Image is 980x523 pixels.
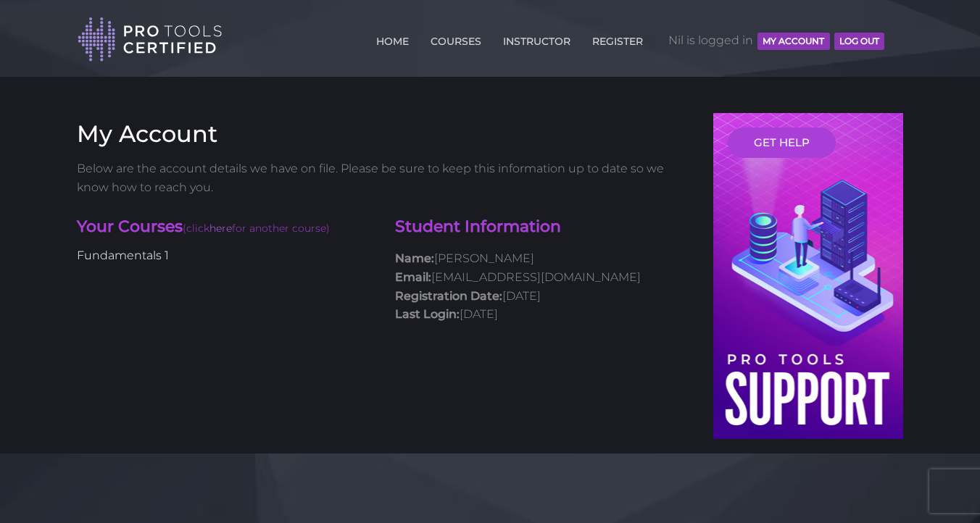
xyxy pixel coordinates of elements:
[395,251,434,265] strong: Name:
[183,222,330,235] span: (click for another course)
[78,16,223,63] img: Pro Tools Certified Logo
[395,216,692,238] h4: Student Information
[209,222,232,235] a: here
[427,27,485,50] a: COURSES
[373,27,412,50] a: HOME
[77,120,692,148] h3: My Account
[395,307,460,321] strong: Last Login:
[395,270,431,284] strong: Email:
[77,248,169,262] a: Fundamentals 1
[589,27,647,50] a: REGISTER
[499,27,574,50] a: INSTRUCTOR
[728,127,836,158] a: GET HELP
[668,19,884,62] span: Nil is logged in
[77,159,692,196] p: Below are the account details we have on file. Please be sure to keep this information up to date...
[395,289,502,303] strong: Registration Date:
[834,33,884,50] button: Log Out
[77,216,373,240] h4: Your Courses
[395,249,692,323] p: [PERSON_NAME] [EMAIL_ADDRESS][DOMAIN_NAME] [DATE] [DATE]
[757,33,829,50] button: MY ACCOUNT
